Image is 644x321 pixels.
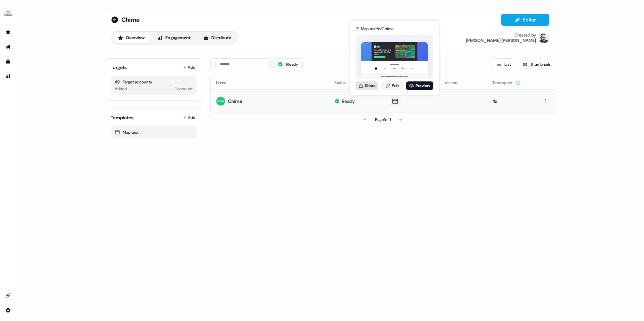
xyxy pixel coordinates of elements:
div: 1 account [175,85,193,92]
button: Overview [112,33,150,43]
button: Distribute [198,33,237,43]
img: Jason [539,33,549,43]
div: Added [115,85,127,92]
div: Chime [228,98,242,105]
button: Time spent [492,77,521,89]
button: Add [182,113,197,122]
a: Go to attribution [3,71,13,82]
a: Go to integrations [3,290,13,301]
a: Go to templates [3,56,13,67]
div: Map test for Chime [361,25,394,32]
button: Visitors [445,77,467,89]
div: Target accounts [115,79,193,85]
a: Go to prospects [3,27,13,38]
div: Targets [111,64,127,71]
span: Chime [121,16,140,24]
img: asset preview [361,42,428,79]
a: Editor [501,17,549,24]
button: Thumbnails [518,58,555,70]
button: Engagement [152,33,196,43]
div: [PERSON_NAME] [PERSON_NAME] [466,38,536,43]
a: Go to outbound experience [3,42,13,52]
a: Go to integrations [3,305,13,316]
div: Created by [515,33,536,38]
button: List [492,58,515,70]
div: Page 1 of 1 [375,116,391,123]
a: Edit [381,81,403,90]
div: Map test [115,129,193,136]
button: Add [182,63,197,72]
div: Templates [111,114,133,121]
a: Preview [406,81,433,90]
div: Ready [342,98,355,105]
div: 4s [492,98,527,105]
button: Share [356,81,378,90]
button: 1Ready [273,58,303,70]
button: Status [334,77,354,89]
button: Name [216,77,234,89]
button: Editor [501,14,549,26]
